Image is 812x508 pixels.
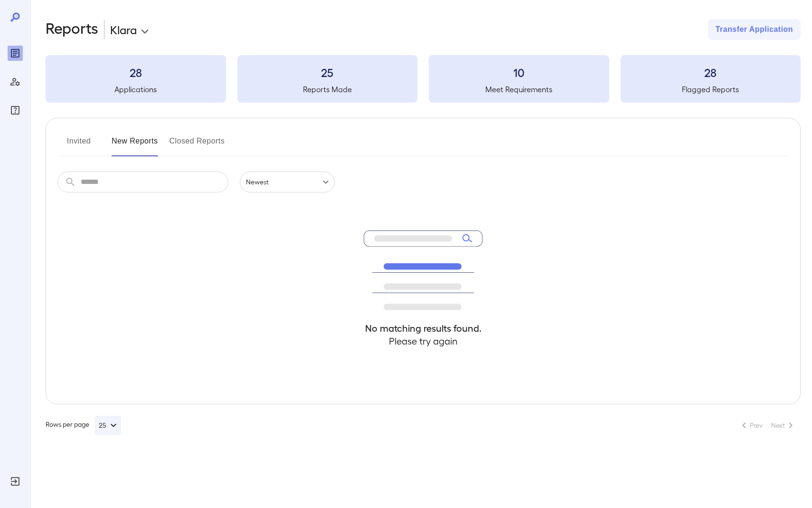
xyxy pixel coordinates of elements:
[429,65,609,80] h3: 10
[46,84,226,95] h5: Applications
[46,55,801,103] summary: 28Applications25Reports Made10Meet Requirements28Flagged Reports
[364,322,482,335] h4: No matching results found.
[46,416,121,435] div: Rows per page
[621,84,801,95] h5: Flagged Reports
[46,65,226,80] h3: 28
[8,46,23,61] div: Reports
[708,19,801,40] button: Transfer Application
[46,19,98,40] h2: Reports
[734,418,801,433] nav: pagination navigation
[112,134,158,156] button: New Reports
[240,172,335,192] div: Newest
[95,416,121,435] button: 25
[110,22,137,37] p: Klara
[170,134,225,156] button: Closed Reports
[8,103,23,118] div: FAQ
[429,84,609,95] h5: Meet Requirements
[621,65,801,80] h3: 28
[237,65,418,80] h3: 25
[237,84,418,95] h5: Reports Made
[8,474,23,489] div: Log Out
[364,335,482,347] h4: Please try again
[8,74,23,89] div: Manage Users
[57,134,100,156] button: Invited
